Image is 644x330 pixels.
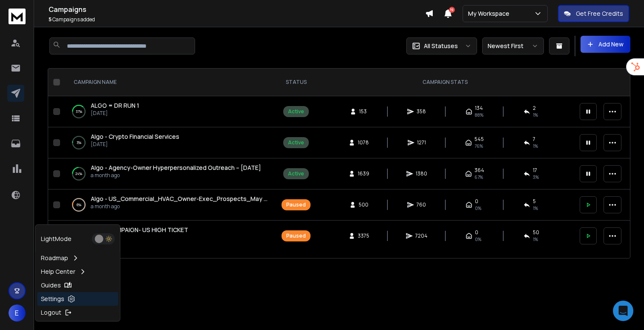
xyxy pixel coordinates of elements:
td: 43%ALGO CAMPAIGN- US HIGH TICKETa month ago [63,221,276,252]
span: 2 [533,105,536,112]
span: 358 [417,108,426,115]
span: 88 % [475,112,483,118]
div: Active [288,139,304,146]
span: 545 [474,136,484,143]
span: 134 [475,105,483,112]
a: ALGO = DR RUN 1 [91,101,139,110]
span: 0 [475,229,478,236]
a: Guides [37,278,118,292]
span: 19 [449,7,455,13]
span: 7 [533,136,535,143]
span: 500 [359,201,368,208]
button: E [9,304,26,321]
button: Add New [581,36,630,53]
a: Algo - Crypto Financial Services [91,132,179,141]
td: 24%Algo - Agency-Owner Hyperpersonalized Outreach – [DATE]a month ago [63,158,276,189]
span: 76 % [474,143,483,149]
div: Active [288,170,304,177]
button: Get Free Credits [558,5,629,22]
div: Paused [286,201,306,208]
p: Campaigns added [49,16,425,23]
div: Open Intercom Messenger [613,301,633,321]
p: Settings [41,295,64,303]
p: [DATE] [91,141,179,148]
p: My Workspace [468,9,513,18]
button: Newest First [482,37,544,55]
span: 1078 [358,139,369,146]
span: 364 [474,167,484,174]
span: 1 % [533,112,538,118]
th: STATUS [276,69,316,96]
span: 5 [533,198,536,205]
a: Algo - Agency-Owner Hyperpersonalized Outreach – [DATE] [91,164,261,172]
p: Get Free Credits [576,9,623,18]
a: Settings [37,292,118,306]
p: 6 % [77,201,81,209]
a: ALGO CAMPAIGN- US HIGH TICKET [91,226,188,234]
span: 153 [359,108,368,115]
p: 3 % [77,138,81,147]
p: Roadmap [41,254,68,262]
span: 67 % [474,174,483,181]
span: 1 % [533,236,538,243]
h1: Campaigns [49,4,425,14]
span: 50 [533,229,539,236]
a: Help Center [37,265,118,278]
span: 0% [475,205,481,212]
span: 1639 [358,170,369,177]
td: 37%ALGO = DR RUN 1[DATE] [63,96,276,127]
p: Help Center [41,267,75,276]
p: Light Mode [41,235,72,243]
p: All Statuses [424,42,458,50]
span: 7204 [415,232,428,239]
span: 1271 [417,139,426,146]
td: 3%Algo - Crypto Financial Services[DATE] [63,127,276,158]
span: 0 [475,198,478,205]
td: 6%Algo - US_Commercial_HVAC_Owner-Exec_Prospects_May 2025a month ago [63,189,276,221]
span: 5 [49,16,52,23]
div: Paused [286,232,306,239]
th: CAMPAIGN NAME [63,69,276,96]
span: 1380 [416,170,427,177]
p: Guides [41,281,61,290]
span: 3 % [533,174,539,181]
span: 1 % [533,143,538,149]
img: logo [9,9,26,24]
span: 760 [417,201,426,208]
p: 24 % [75,169,82,178]
p: a month ago [91,203,268,210]
span: 1 % [533,205,538,212]
a: Algo - US_Commercial_HVAC_Owner-Exec_Prospects_May 2025 [91,195,268,203]
p: a month ago [91,234,188,241]
span: 3375 [358,232,369,239]
span: Algo - US_Commercial_HVAC_Owner-Exec_Prospects_May 2025 [91,195,278,203]
span: 17 [533,167,537,174]
p: Logout [41,308,61,317]
span: 0% [475,236,481,243]
p: [DATE] [91,110,139,117]
a: Roadmap [37,251,118,265]
p: a month ago [91,172,261,179]
th: CAMPAIGN STATS [316,69,575,96]
p: 37 % [76,107,82,116]
div: Active [288,108,304,115]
